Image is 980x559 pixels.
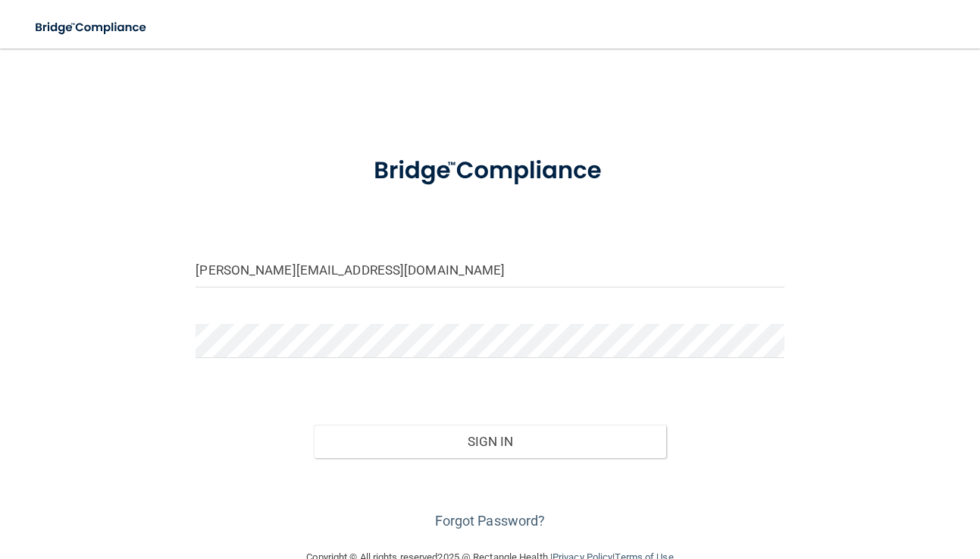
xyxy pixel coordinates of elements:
[196,253,784,287] input: Email
[435,513,546,529] a: Forgot Password?
[349,140,631,203] img: bridge_compliance_login_screen.278c3ca4.svg
[314,425,667,458] button: Sign In
[23,12,161,43] img: bridge_compliance_login_screen.278c3ca4.svg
